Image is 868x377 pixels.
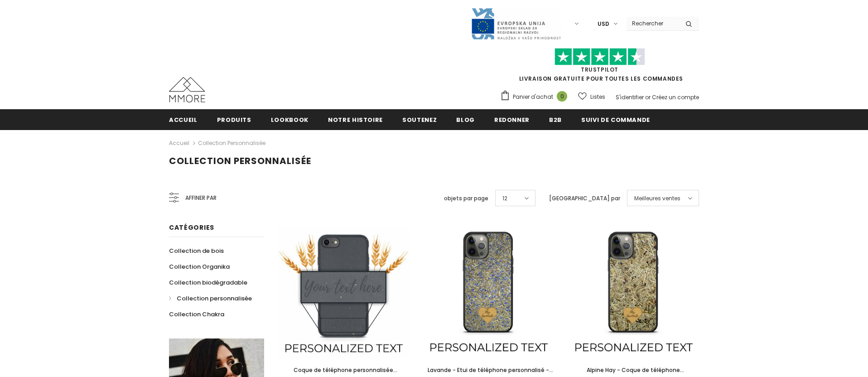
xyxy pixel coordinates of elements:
[217,109,251,130] a: Produits
[581,109,650,130] a: Suivi de commande
[169,275,247,290] a: Collection biodégradable
[169,246,224,255] span: Collection de bois
[169,155,311,167] span: Collection personnalisée
[578,89,605,105] a: Listes
[169,116,198,124] span: Accueil
[169,262,230,271] span: Collection Organika
[471,19,561,27] a: Javni Razpis
[198,139,265,147] a: Collection personnalisée
[169,259,230,275] a: Collection Organika
[169,77,205,102] img: Cas MMORE
[402,109,437,130] a: soutenez
[513,92,553,101] span: Panier d'achat
[549,194,620,203] label: [GEOGRAPHIC_DATA] par
[456,109,475,130] a: Blog
[169,109,198,130] a: Accueil
[169,310,224,319] span: Collection Chakra
[645,93,651,101] span: or
[581,66,618,73] a: TrustPilot
[402,116,437,124] span: soutenez
[568,365,699,375] a: Alpine Hay - Coque de téléphone personnalisée - Cadeau personnalisé
[557,91,567,101] span: 0
[555,48,645,66] img: Faites confiance aux étoiles pilotes
[169,306,224,322] a: Collection Chakra
[169,138,189,149] a: Accueil
[500,90,572,104] a: Panier d'achat 0
[169,223,214,232] span: Catégories
[652,93,699,101] a: Créez un compte
[616,93,644,101] a: S'identifier
[444,194,488,203] label: objets par page
[328,116,383,124] span: Notre histoire
[278,365,409,375] a: Coque de téléphone personnalisée biodégradable - Noire
[627,17,679,30] input: Search Site
[471,7,561,40] img: Javni Razpis
[549,109,562,130] a: B2B
[590,92,605,101] span: Listes
[217,116,251,124] span: Produits
[549,116,562,124] span: B2B
[271,116,309,124] span: Lookbook
[494,116,530,124] span: Redonner
[598,19,609,29] span: USD
[169,290,252,306] a: Collection personnalisée
[185,193,217,203] span: Affiner par
[634,194,680,203] span: Meilleures ventes
[500,52,699,82] span: LIVRAISON GRATUITE POUR TOUTES LES COMMANDES
[456,116,475,124] span: Blog
[169,243,224,259] a: Collection de bois
[169,278,247,287] span: Collection biodégradable
[494,109,530,130] a: Redonner
[581,116,650,124] span: Suivi de commande
[177,294,252,303] span: Collection personnalisée
[328,109,383,130] a: Notre histoire
[502,194,507,203] span: 12
[423,365,554,375] a: Lavande - Etui de téléphone personnalisé - Cadeau personnalisé
[271,109,309,130] a: Lookbook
